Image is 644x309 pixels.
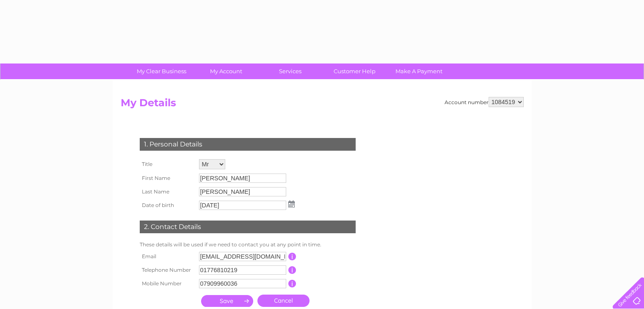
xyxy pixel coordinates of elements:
th: First Name [138,171,197,185]
input: Information [288,280,296,287]
th: Date of birth [138,199,197,212]
a: My Account [191,63,261,79]
div: 1. Personal Details [140,138,356,151]
th: Email [138,250,197,263]
a: Services [255,63,325,79]
th: Last Name [138,185,197,199]
a: Cancel [257,295,310,307]
h2: My Details [121,97,524,113]
td: These details will be used if we need to contact you at any point in time. [138,240,358,250]
input: Submit [201,295,253,307]
input: Information [288,253,296,260]
a: Make A Payment [384,63,454,79]
a: Customer Help [320,63,390,79]
input: Information [288,266,296,274]
th: Mobile Number [138,277,197,290]
th: Title [138,157,197,171]
img: ... [288,201,295,207]
th: Telephone Number [138,263,197,277]
a: My Clear Business [127,63,196,79]
div: Account number [445,97,524,107]
div: 2. Contact Details [140,221,356,233]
